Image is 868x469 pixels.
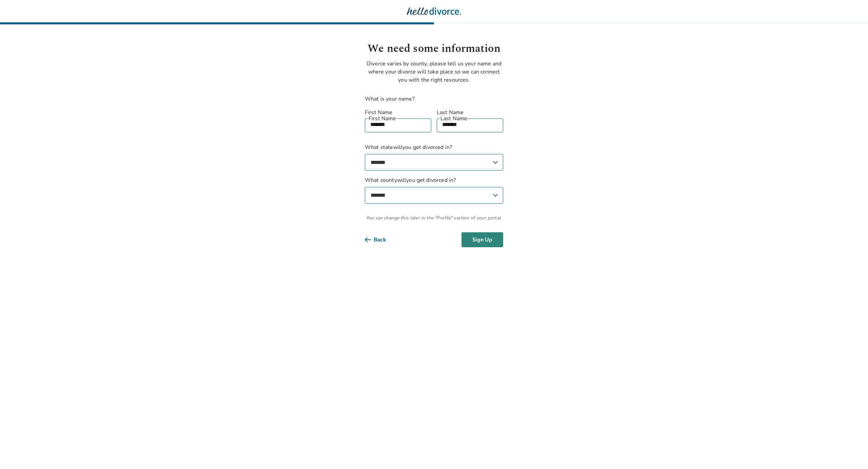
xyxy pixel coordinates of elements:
select: What statewillyou get divorced in? [365,154,503,171]
label: First Name [365,108,431,116]
button: Back [365,232,397,247]
label: What state will you get divorced in? [365,143,503,171]
img: Hello Divorce Logo [407,4,461,18]
label: What county will you get divorced in? [365,176,503,204]
label: What is your name? [365,95,415,103]
h1: We need some information [365,41,503,57]
span: You can change this later in the "Profile" section of your portal. [365,214,503,221]
label: Last Name [437,108,503,116]
p: Divorce varies by county, please tell us your name and where your divorce will take place so we c... [365,60,503,84]
select: What countywillyou get divorced in? [365,187,503,204]
iframe: Chat Widget [834,436,868,469]
button: Sign Up [461,232,503,247]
